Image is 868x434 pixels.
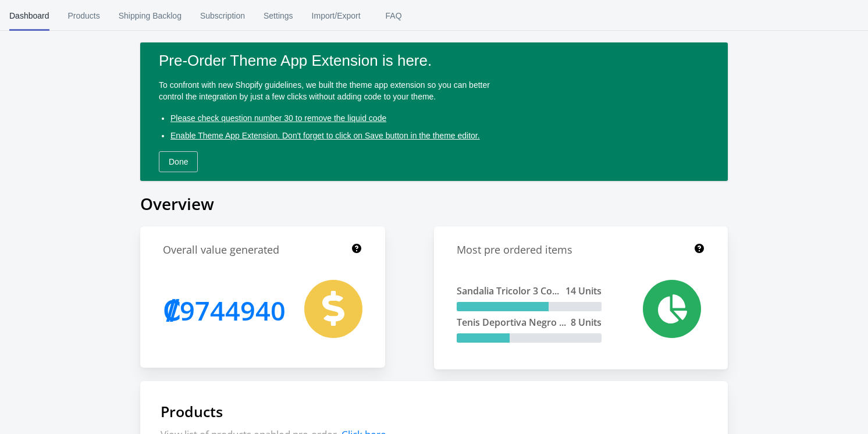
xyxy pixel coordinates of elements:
button: Done [159,151,198,172]
span: control the integration by just a few clicks without adding code to your theme. [159,92,436,101]
h1: Most pre ordered items [457,243,572,257]
a: Please check question number 30 to remove the liquid code [166,108,391,129]
span: 14 Units [565,284,602,297]
span: Done [169,157,188,166]
button: Enable Theme App Extension. Don't forget to click on Save button in the theme editor. [166,125,485,146]
h1: Overview [140,193,728,215]
span: Shipping Backlog [119,1,182,31]
span: Subscription [200,1,245,31]
h1: Products [161,401,707,421]
span: Import/Export [312,1,361,31]
p: Pre-Order Theme App Extension is here. [159,51,709,70]
span: Products [68,1,100,31]
span: Dashboard [9,1,49,31]
span: Please check question number 30 to remove the liquid code [170,113,386,123]
h1: 9744940 [163,280,286,341]
h1: Overall value generated [163,243,279,257]
span: To confront with new Shopify guidelines, we built the theme app extension so you can better [159,80,490,90]
span: FAQ [379,1,408,31]
span: Enable Theme App Extension. Don't forget to click on Save button in the theme editor. [170,131,480,140]
span: Tenis Deportiva Negro ... [457,316,566,329]
span: Settings [264,1,293,31]
span: Sandalia Tricolor 3 Co... [457,284,559,297]
span: ₡ [163,293,180,328]
span: 8 Units [571,316,602,329]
